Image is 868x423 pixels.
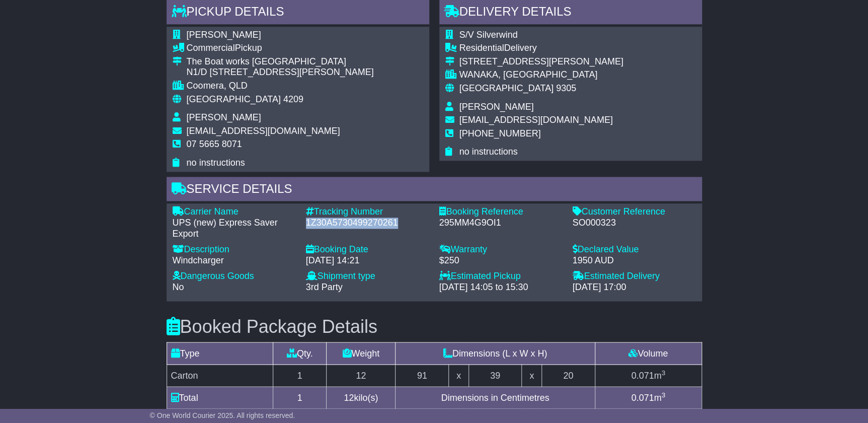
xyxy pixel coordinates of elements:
div: UPS (new) Express Saver Export [173,218,296,239]
td: 1 [273,387,327,409]
div: Description [173,244,296,255]
span: 3rd Party [306,282,343,292]
div: N1/D [STREET_ADDRESS][PERSON_NAME] [187,67,374,78]
td: x [522,365,541,387]
div: 1Z30A5730499270261 [306,218,429,229]
span: Residential [459,43,504,53]
div: [DATE] 14:21 [306,255,429,266]
div: WANAKA, [GEOGRAPHIC_DATA] [459,69,623,81]
td: kilo(s) [327,387,396,409]
sup: 3 [661,369,665,376]
span: 12 [344,392,354,402]
span: 9305 [556,83,576,93]
td: Dimensions in Centimetres [396,387,595,409]
span: [EMAIL_ADDRESS][DOMAIN_NAME] [187,126,340,136]
td: 39 [468,365,522,387]
td: 20 [541,365,595,387]
div: Delivery [459,43,623,54]
div: Carrier Name [173,206,296,218]
span: © One World Courier 2025. All rights reserved. [150,411,295,419]
span: no instructions [187,158,245,168]
td: x [449,365,468,387]
span: [GEOGRAPHIC_DATA] [187,94,281,104]
span: [PERSON_NAME] [459,102,534,112]
span: [PHONE_NUMBER] [459,128,541,138]
td: Carton [167,365,273,387]
td: 91 [396,365,449,387]
div: [DATE] 17:00 [573,282,696,293]
div: Customer Reference [573,206,696,218]
div: Booking Reference [439,206,563,218]
div: [STREET_ADDRESS][PERSON_NAME] [459,56,623,67]
span: 4209 [283,94,303,104]
h3: Booked Package Details [167,316,702,336]
div: The Boat works [GEOGRAPHIC_DATA] [187,56,374,67]
td: Type [167,342,273,365]
td: 12 [327,365,396,387]
div: Coomera, QLD [187,81,374,92]
sup: 3 [661,391,665,398]
div: SO000323 [573,218,696,229]
td: m [595,387,701,409]
div: Declared Value [573,244,696,255]
span: 0.071 [631,370,654,380]
td: m [595,365,701,387]
span: Commercial [187,43,235,53]
td: Volume [595,342,701,365]
div: 295MM4G9OI1 [439,218,563,229]
td: Qty. [273,342,327,365]
td: Dimensions (L x W x H) [396,342,595,365]
div: Service Details [167,177,702,204]
span: [PERSON_NAME] [187,112,261,122]
div: Booking Date [306,244,429,255]
div: Windcharger [173,255,296,266]
div: Warranty [439,244,563,255]
span: [GEOGRAPHIC_DATA] [459,83,554,93]
span: [EMAIL_ADDRESS][DOMAIN_NAME] [459,115,613,125]
div: Pickup [187,43,374,54]
span: 0.071 [631,392,654,402]
td: Total [167,387,273,409]
div: 1950 AUD [573,255,696,266]
td: 1 [273,365,327,387]
div: $250 [439,255,563,266]
div: [DATE] 14:05 to 15:30 [439,282,563,293]
span: no instructions [459,147,518,157]
div: Dangerous Goods [173,271,296,282]
span: [PERSON_NAME] [187,30,261,40]
div: Estimated Delivery [573,271,696,282]
div: Estimated Pickup [439,271,563,282]
td: Weight [327,342,396,365]
span: 07 5665 8071 [187,139,242,149]
div: Shipment type [306,271,429,282]
span: S/V Silverwind [459,30,518,40]
div: Tracking Number [306,206,429,218]
span: No [173,282,184,292]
